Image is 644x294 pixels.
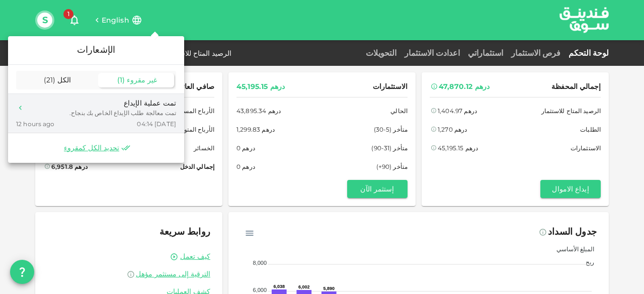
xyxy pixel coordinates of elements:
[69,98,176,109] div: تمت عملية الإيداع
[77,44,116,55] span: الإشعارات
[117,75,125,84] span: ( 1 )
[57,75,71,84] span: الكل
[16,120,55,128] span: 12 hours ago
[69,109,176,118] div: تمت معالجة طلب الإيداع الخاص بك بنجاح.
[127,75,157,84] span: غير مقروء
[44,75,55,84] span: ( 21 )
[137,120,176,128] span: [DATE] 04:14
[64,143,119,153] span: تحديد الكل كمقروء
